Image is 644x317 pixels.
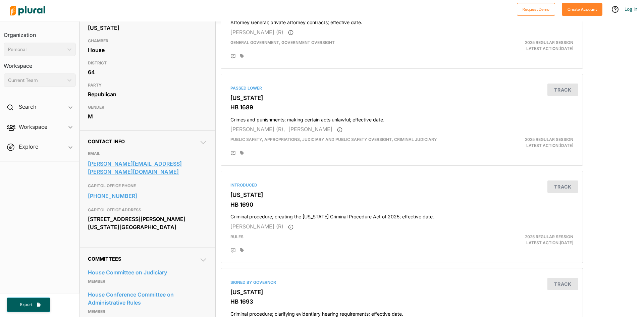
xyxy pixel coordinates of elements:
[240,151,244,155] div: Add tags
[230,85,573,91] div: Passed Lower
[562,3,602,16] button: Create Account
[88,59,207,67] h3: DISTRICT
[88,103,207,111] h3: GENDER
[88,214,207,232] div: [STREET_ADDRESS][PERSON_NAME] [US_STATE][GEOGRAPHIC_DATA]
[88,89,207,99] div: Republican
[517,3,555,16] button: Request Demo
[230,182,573,188] div: Introduced
[88,206,207,214] h3: CAPITOL OFFICE ADDRESS
[230,40,335,45] span: General Government, Government Oversight
[230,223,283,230] span: [PERSON_NAME] (R)
[240,248,244,253] div: Add tags
[88,267,207,277] a: House Committee on Judiciary
[230,234,244,239] span: Rules
[88,23,207,33] div: [US_STATE]
[88,277,207,285] p: Member
[230,248,236,253] div: Add Position Statement
[88,111,207,121] div: M
[88,182,207,190] h3: CAPITOL OFFICE PHONE
[7,298,50,312] button: Export
[88,191,207,201] a: [PHONE_NUMBER]
[525,234,573,239] span: 2025 Regular Session
[288,126,332,133] span: [PERSON_NAME]
[230,137,437,142] span: Public Safety, Appropriations, Judiciary and Public Safety Oversight, Criminal Judiciary
[625,6,637,12] a: Log In
[4,56,76,71] h3: Workspace
[88,45,207,55] div: House
[461,137,578,149] div: Latest Action: [DATE]
[88,150,207,158] h3: EMAIL
[88,81,207,89] h3: PARTY
[88,37,207,45] h3: CHAMBER
[88,159,207,177] a: [PERSON_NAME][EMAIL_ADDRESS][PERSON_NAME][DOMAIN_NAME]
[547,278,578,290] button: Track
[547,180,578,193] button: Track
[88,256,121,262] span: Committees
[4,25,76,40] h3: Organization
[88,289,207,308] a: House Conference Committee on Administrative Rules
[230,29,283,36] span: [PERSON_NAME] (R)
[230,211,573,220] h4: Criminal procedure; creating the [US_STATE] Criminal Procedure Act of 2025; effective date.
[461,234,578,246] div: Latest Action: [DATE]
[8,77,65,84] div: Current Team
[19,103,36,110] h2: Search
[240,54,244,58] div: Add tags
[230,114,573,123] h4: Crimes and punishments; making certain acts unlawful; effective date.
[230,308,573,317] h4: Criminal procedure; clarifying evidentiary hearing requirements; effective date.
[230,95,573,101] h3: [US_STATE]
[88,139,125,144] span: Contact Info
[525,137,573,142] span: 2025 Regular Session
[230,151,236,156] div: Add Position Statement
[15,302,37,308] span: Export
[230,104,573,111] h3: HB 1689
[517,5,555,12] a: Request Demo
[230,126,285,133] span: [PERSON_NAME] (R),
[230,54,236,59] div: Add Position Statement
[230,192,573,198] h3: [US_STATE]
[88,67,207,77] div: 64
[525,40,573,45] span: 2025 Regular Session
[88,308,207,316] p: Member
[547,84,578,96] button: Track
[562,5,602,12] a: Create Account
[230,279,573,285] div: Signed by Governor
[230,289,573,296] h3: [US_STATE]
[230,298,573,305] h3: HB 1693
[230,201,573,208] h3: HB 1690
[461,40,578,52] div: Latest Action: [DATE]
[8,46,65,53] div: Personal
